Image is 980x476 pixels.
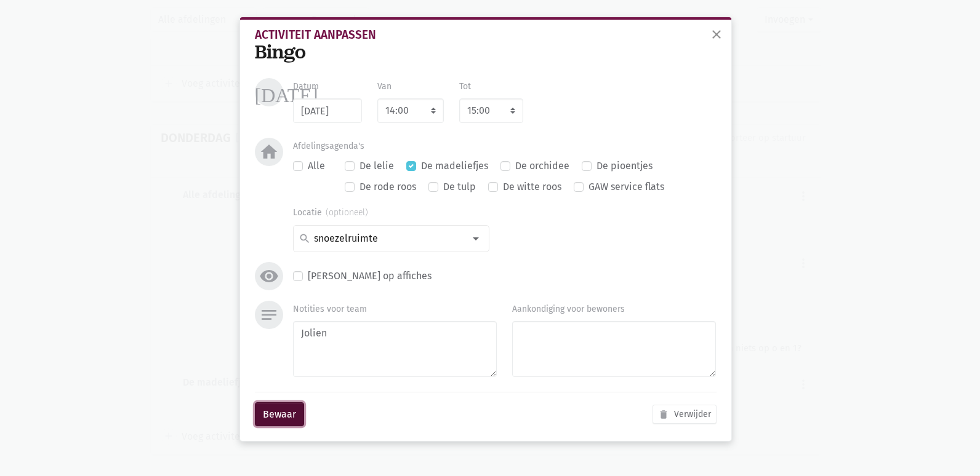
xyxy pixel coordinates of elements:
div: Activiteit aanpassen [255,30,717,41]
div: Bingo [255,41,717,63]
label: Afdelingsagenda's [293,140,364,153]
label: [PERSON_NAME] op affiches [308,268,432,284]
label: Tot [459,80,471,93]
i: delete [658,409,669,420]
label: Locatie [293,206,368,220]
label: De lelie [359,158,394,174]
label: Aankondiging voor bewoners [512,303,625,316]
label: De tulp [443,179,476,195]
label: De witte roos [503,179,561,195]
label: Notities voor team [293,303,367,316]
i: home [259,142,279,162]
label: Van [377,80,392,93]
span: close [709,27,724,42]
input: snoezelruimte [312,231,464,247]
label: GAW service flats [588,179,664,195]
i: visibility [259,266,279,286]
label: Datum [293,80,319,93]
button: Bewaar [255,402,304,427]
label: De orchidee [515,158,569,174]
label: De madeliefjes [421,158,488,174]
i: [DATE] [255,82,318,102]
label: Alle [308,158,325,174]
label: De pioentjes [596,158,653,174]
i: notes [259,305,279,325]
label: De rode roos [359,179,416,195]
button: Verwijder [653,405,717,424]
button: sluiten [704,22,729,49]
